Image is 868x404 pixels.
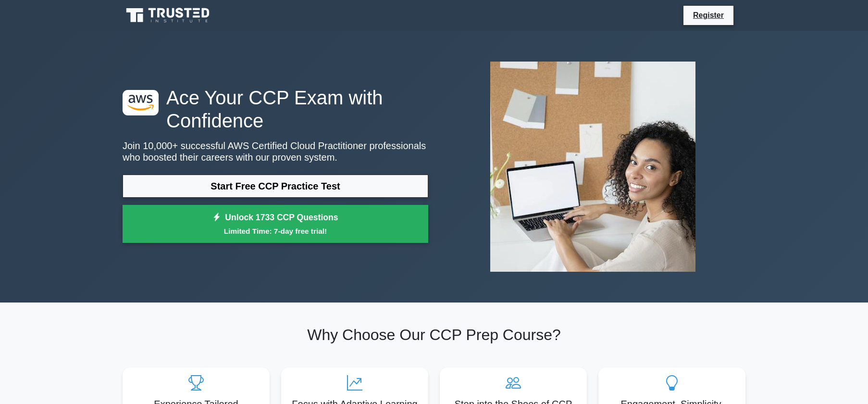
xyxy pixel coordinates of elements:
[123,86,428,132] h1: Ace Your CCP Exam with Confidence
[123,205,428,243] a: Unlock 1733 CCP QuestionsLimited Time: 7-day free trial!
[135,226,416,237] small: Limited Time: 7-day free trial!
[123,326,745,344] h2: Why Choose Our CCP Prep Course?
[123,175,428,198] a: Start Free CCP Practice Test
[123,140,428,163] p: Join 10,000+ successful AWS Certified Cloud Practitioner professionals who boosted their careers ...
[687,9,730,21] a: Register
